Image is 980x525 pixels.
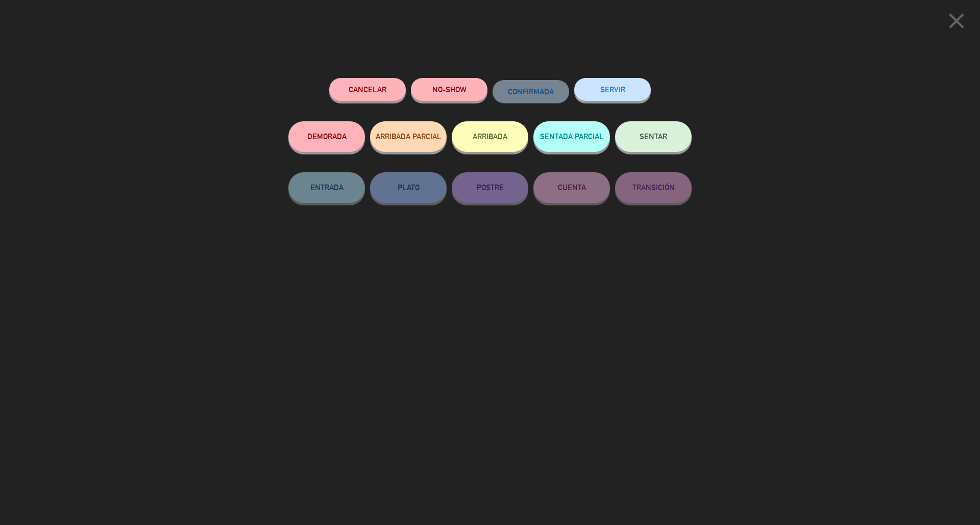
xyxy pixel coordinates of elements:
[533,172,610,203] button: CUENTA
[452,121,528,152] button: ARRIBADA
[615,121,692,152] button: SENTAR
[615,172,692,203] button: TRANSICIÓN
[288,172,365,203] button: ENTRADA
[944,8,969,34] i: close
[452,172,528,203] button: POSTRE
[640,132,667,141] span: SENTAR
[533,121,610,152] button: SENTADA PARCIAL
[411,78,487,101] button: NO-SHOW
[574,78,651,101] button: SERVIR
[370,121,447,152] button: ARRIBADA PARCIAL
[329,78,406,101] button: Cancelar
[376,132,442,141] span: ARRIBADA PARCIAL
[941,8,972,38] button: close
[508,87,554,96] span: CONFIRMADA
[370,172,447,203] button: PLATO
[288,121,365,152] button: DEMORADA
[493,80,569,103] button: CONFIRMADA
